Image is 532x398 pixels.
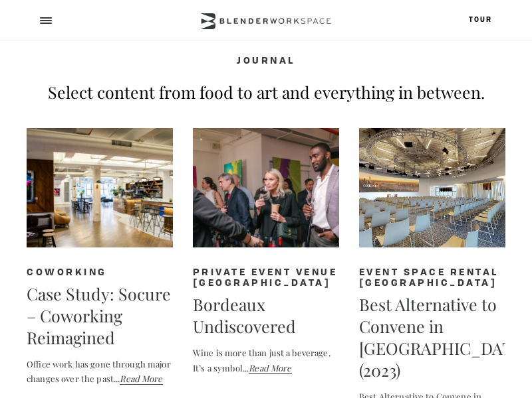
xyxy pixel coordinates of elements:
[193,267,339,289] div: Private event venue [GEOGRAPHIC_DATA]
[193,346,339,375] p: Wine is more than just a beverage. It’s a symbol...
[27,357,173,386] p: Office work has gone through major changes over the past...
[359,293,505,381] h5: Best Alternative to Convene in [GEOGRAPHIC_DATA] (2023)
[27,83,505,101] p: Select content from food to art and everything in between.
[120,373,162,385] a: Read More
[27,267,173,278] div: Coworking
[359,267,505,289] div: Event space rental [GEOGRAPHIC_DATA]
[469,17,492,23] a: Tour
[249,362,291,374] a: Read More
[27,55,505,67] h5: Journal
[193,293,339,337] h5: Bordeaux Undiscovered
[27,283,173,348] h5: Case Study: Socure – Coworking Reimagined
